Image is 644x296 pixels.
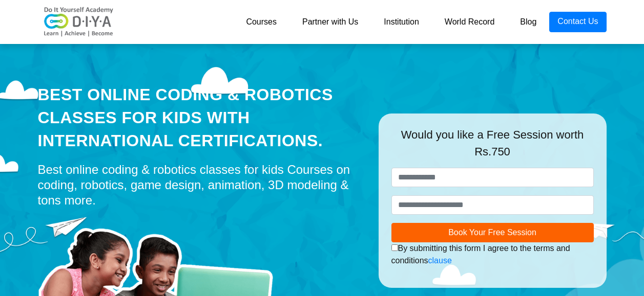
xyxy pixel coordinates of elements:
div: By submitting this form I agree to the terms and conditions [391,242,594,267]
div: Best online coding & robotics classes for kids Courses on coding, robotics, game design, animatio... [38,162,363,208]
a: Contact Us [549,12,606,32]
a: Courses [233,12,289,32]
img: logo-v2.png [38,7,120,37]
div: Best Online Coding & Robotics Classes for kids with International Certifications. [38,83,363,152]
div: Would you like a Free Session worth Rs.750 [391,126,594,168]
a: Blog [507,12,549,32]
a: Partner with Us [289,12,371,32]
button: Book Your Free Session [391,223,594,242]
span: Book Your Free Session [448,228,536,237]
a: Institution [371,12,431,32]
a: World Record [432,12,508,32]
a: clause [428,256,452,265]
